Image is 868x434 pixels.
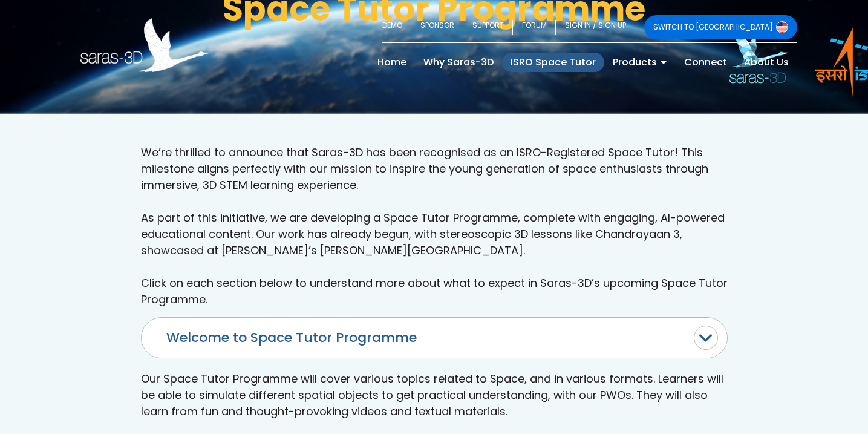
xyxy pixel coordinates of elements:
a: SWITCH TO [GEOGRAPHIC_DATA] [644,15,797,39]
button: Welcome to Space Tutor Programme [142,318,727,358]
a: Connect [676,53,736,72]
a: SUPPORT [463,15,513,39]
a: FORUM [513,15,556,39]
a: Products [604,53,676,72]
a: ISRO Space Tutor [502,53,604,72]
a: Why Saras-3D [415,53,502,72]
a: DEMO [382,15,411,39]
img: Saras 3D [80,18,209,72]
a: SPONSOR [411,15,463,39]
img: Switch to USA [776,21,788,33]
a: Home [369,53,415,72]
p: We’re thrilled to announce that Saras-3D has been recognised as an ISRO-Registered Space Tutor! T... [141,144,728,307]
a: SIGN IN / SIGN UP [556,15,635,39]
a: About Us [736,53,797,72]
